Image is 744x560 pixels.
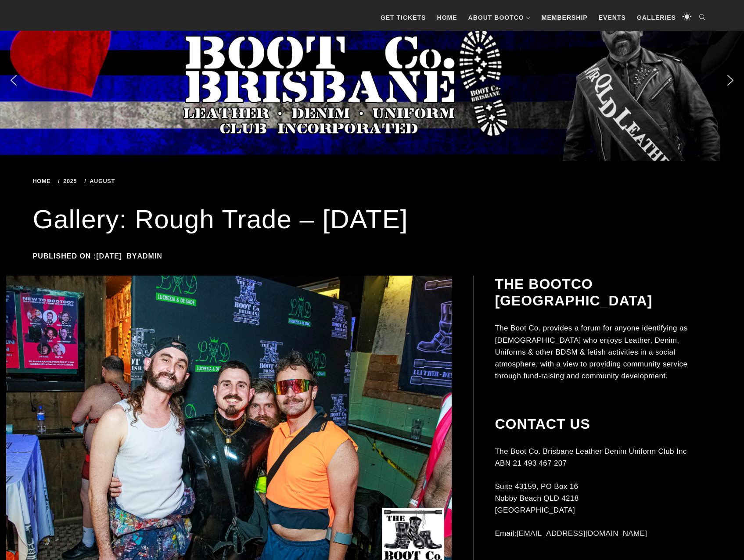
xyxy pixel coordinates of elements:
[495,481,710,517] p: Suite 43159, PO Box 16 Nobby Beach QLD 4218 [GEOGRAPHIC_DATA]
[433,4,462,31] a: Home
[495,322,710,382] p: The Boot Co. provides a forum for anyone identifying as [DEMOGRAPHIC_DATA] who enjoys Leather, De...
[633,4,680,31] a: Galleries
[7,73,21,87] img: previous arrow
[58,178,80,184] a: 2025
[126,252,167,260] span: by
[464,4,535,31] a: About BootCo
[495,528,710,539] p: Email:
[33,178,54,184] a: Home
[723,73,737,87] img: next arrow
[376,4,431,31] a: GET TICKETS
[84,178,118,184] a: August
[495,276,710,309] h2: The BootCo [GEOGRAPHIC_DATA]
[33,202,712,237] h1: Gallery: Rough Trade – [DATE]
[495,416,710,432] h2: Contact Us
[96,252,122,260] a: [DATE]
[33,252,127,260] span: Published on :
[495,445,710,469] p: The Boot Co. Brisbane Leather Denim Uniform Club Inc ABN 21 493 467 207
[33,178,235,184] div: Breadcrumbs
[517,529,647,538] a: [EMAIL_ADDRESS][DOMAIN_NAME]
[137,252,162,260] a: admin
[594,4,630,31] a: Events
[537,4,592,31] a: Membership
